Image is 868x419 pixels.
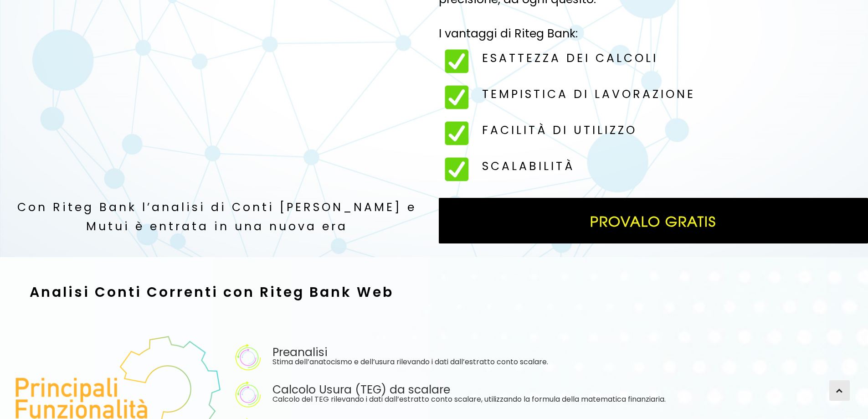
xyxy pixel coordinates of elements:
span: Preanalisi [272,344,328,360]
span: Calcolo del TEG rilevando i dati dall’estratto conto scalare, utilizzando la formula della matema... [272,394,666,404]
h3: ESATTEZZA DEI CALCOLI [482,49,854,68]
h3: SCALABILITÀ [482,157,854,176]
span: Calcolo Usura (TEG) da scalare [272,382,450,398]
h2: Analisi Conti Correnti con Riteg Bank Web [30,280,394,305]
h3: FACILITÀ DI UTILIZZO [482,121,854,140]
img: Elenco funzionalita [235,381,262,409]
img: Elenco funzionalita [235,343,262,372]
div: I vantaggi di Riteg Bank: [439,28,859,39]
h3: Con Riteg Bank l’analisi di Conti [PERSON_NAME] e Mutui è entrata in una nuova era [5,198,430,236]
span: Stima dell’anatocismo e dell’usura rilevando i dati dall’estratto conto scalare. [272,357,548,367]
h3: TEMPISTICA DI LAVORAZIONE [482,85,854,104]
